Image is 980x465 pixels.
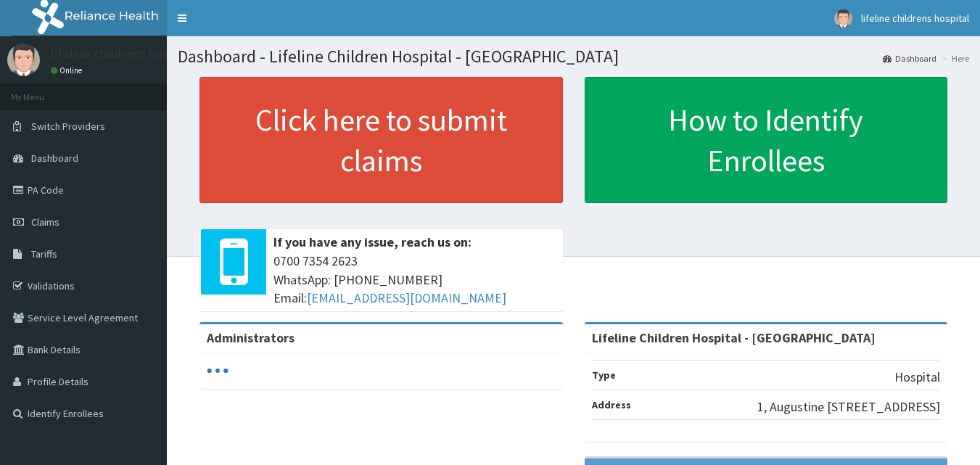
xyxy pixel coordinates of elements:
[199,77,563,203] a: Click here to submit claims
[883,52,936,65] a: Dashboard
[938,52,969,65] li: Here
[757,398,940,416] p: 1, Augustine [STREET_ADDRESS]
[51,65,86,75] a: Online
[592,369,616,382] b: Type
[31,120,105,133] span: Switch Providers
[273,234,472,250] b: If you have any issue, reach us on:
[31,215,59,229] span: Claims
[207,360,228,382] svg: audio-loading
[592,398,631,411] b: Address
[7,44,40,76] img: User Image
[307,289,506,306] a: [EMAIL_ADDRESS][DOMAIN_NAME]
[31,152,78,165] span: Dashboard
[894,368,940,387] p: Hospital
[592,329,876,346] strong: Lifeline Children Hospital - [GEOGRAPHIC_DATA]
[273,252,556,308] span: 0700 7354 2623 WhatsApp: [PHONE_NUMBER] Email:
[585,77,948,203] a: How to Identify Enrollees
[207,329,295,346] b: Administrators
[31,247,57,260] span: Tariffs
[51,47,195,60] p: lifeline childrens hospital
[834,9,852,28] img: User Image
[178,47,969,66] h1: Dashboard - Lifeline Children Hospital - [GEOGRAPHIC_DATA]
[861,12,969,25] span: lifeline childrens hospital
